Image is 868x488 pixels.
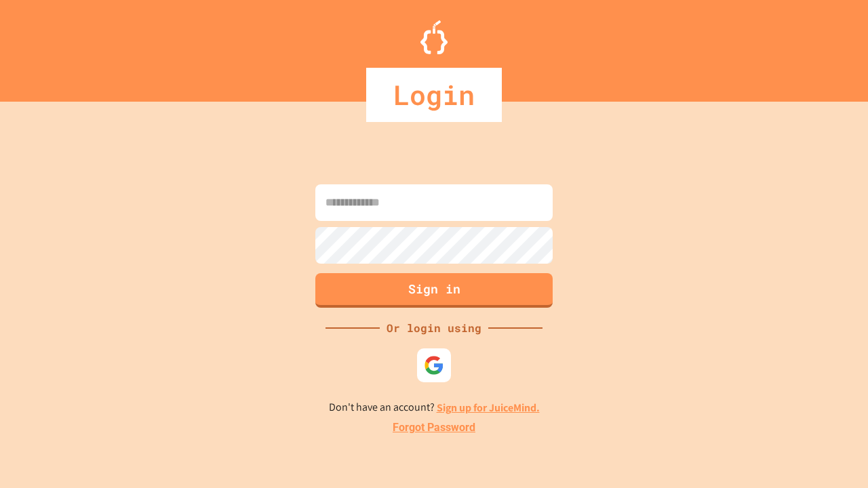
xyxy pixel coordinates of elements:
[811,434,854,474] iframe: chat widget
[437,401,540,415] a: Sign up for JuiceMind.
[315,273,553,308] button: Sign in
[329,399,540,416] p: Don't have an account?
[393,420,475,436] a: Forgot Password
[366,68,502,122] div: Login
[380,320,488,336] div: Or login using
[420,20,448,54] img: Logo.svg
[424,355,444,375] img: google-icon.svg
[755,375,854,432] iframe: chat widget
